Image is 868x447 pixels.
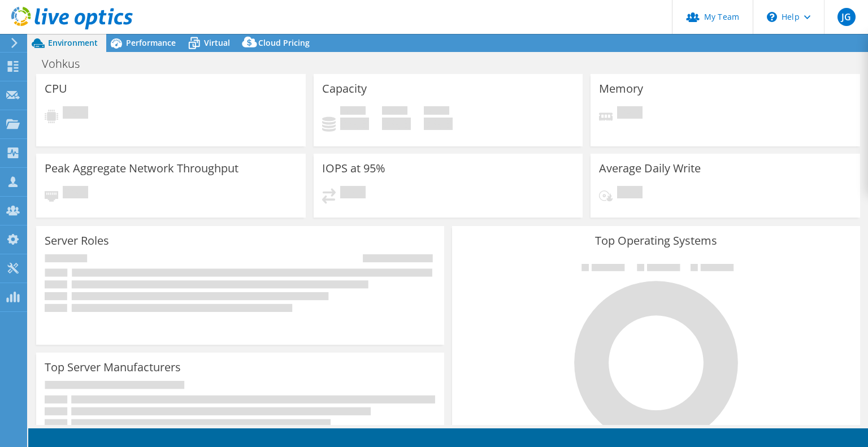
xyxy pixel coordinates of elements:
[617,106,643,121] span: Pending
[63,186,88,201] span: Pending
[48,37,98,48] span: Environment
[382,106,407,118] span: Free
[617,186,643,201] span: Pending
[45,235,109,247] h3: Server Roles
[204,37,230,48] span: Virtual
[424,118,453,130] h4: 0 GiB
[599,162,701,175] h3: Average Daily Write
[340,118,369,130] h4: 0 GiB
[126,37,176,48] span: Performance
[45,83,67,95] h3: CPU
[258,37,310,48] span: Cloud Pricing
[37,58,97,70] h1: Vohkus
[63,106,88,121] span: Pending
[382,118,411,130] h4: 0 GiB
[340,106,366,118] span: Used
[45,361,181,374] h3: Top Server Manufacturers
[767,12,777,22] svg: \n
[340,186,366,201] span: Pending
[599,83,643,95] h3: Memory
[461,235,852,247] h3: Top Operating Systems
[837,8,856,26] span: JG
[322,162,385,175] h3: IOPS at 95%
[424,106,449,118] span: Total
[322,83,367,95] h3: Capacity
[45,162,238,175] h3: Peak Aggregate Network Throughput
